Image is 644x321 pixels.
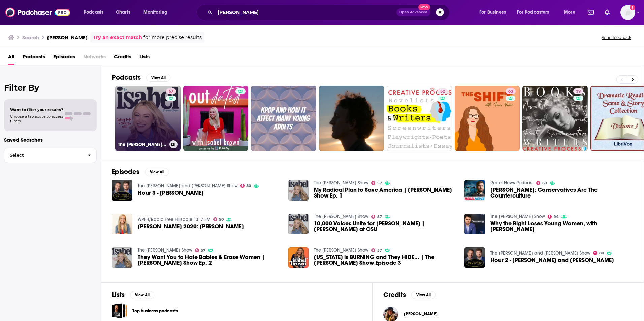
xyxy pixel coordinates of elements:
[132,307,178,315] a: Top business podcasts
[213,217,224,221] a: 50
[114,51,131,65] span: Credits
[5,6,70,19] img: Podchaser - Follow, Share and Rate Podcasts
[288,180,309,201] img: My Radical Plan to Save America | Isabel Brown Show Ep. 1
[143,34,202,41] span: for more precise results
[4,148,97,163] button: Select
[8,51,14,65] a: All
[314,254,456,266] a: California is BURNING and They HIDE... | The Isabel Brown Show Episode 3
[314,221,456,232] span: 10,000 Voices Unite for [PERSON_NAME] | [PERSON_NAME] at CSU
[314,180,368,186] a: The Isabel Brown Show
[118,142,167,147] h3: The [PERSON_NAME] Show
[288,214,309,234] img: 10,000 Voices Unite for Charlie Kirk | Isabel Brown at CSU
[464,214,485,234] img: Why the Right Loses Young Women, with Isabel Brown
[490,180,534,186] a: Rebel News Podcast
[490,214,545,219] a: The Charlie Kirk Show
[138,183,238,189] a: The Clay Travis and Buck Sexton Show
[602,7,612,18] a: Show notifications dropdown
[4,153,82,157] span: Select
[559,7,584,18] button: open menu
[620,5,635,20] img: User Profile
[490,257,614,263] a: Hour 2 - Isabel Brown and Julie Kelly
[464,247,485,268] img: Hour 2 - Isabel Brown and Julie Kelly
[53,51,75,65] a: Episodes
[112,291,125,299] h2: Lists
[143,8,167,17] span: Monitoring
[139,7,176,18] button: open menu
[377,182,382,185] span: 57
[139,51,150,65] span: Lists
[288,247,309,268] img: California is BURNING and They HIDE... | The Isabel Brown Show Episode 3
[522,86,588,151] a: 39
[112,303,127,318] a: Top business podcasts
[490,221,633,232] a: Why the Right Loses Young Women, with Isabel Brown
[111,7,134,18] a: Charts
[22,34,39,41] h3: Search
[600,35,633,40] button: Send feedback
[112,180,132,201] img: Hour 3 - Isabel Brown
[314,187,456,199] span: My Radical Plan to Save America | [PERSON_NAME] Show Ep. 1
[517,8,549,17] span: For Podcasters
[203,5,456,20] div: Search podcasts, credits, & more...
[112,168,139,176] h2: Episodes
[490,250,590,256] a: The Clay Travis and Buck Sexton Show
[455,86,520,151] a: 63
[201,249,205,252] span: 57
[620,5,635,20] span: Logged in as xan.giglio
[240,184,251,188] a: 80
[554,215,559,218] span: 94
[23,51,45,65] a: Podcasts
[599,252,604,255] span: 80
[166,88,176,94] a: 57
[79,7,112,18] button: open menu
[314,221,456,232] a: 10,000 Voices Unite for Charlie Kirk | Isabel Brown at CSU
[112,73,141,82] h2: Podcasts
[146,74,170,82] button: View All
[377,249,382,252] span: 57
[387,86,452,151] a: 52
[490,187,633,199] a: Isabel Brown: Conservatives Are The Counterculture
[138,190,204,196] span: Hour 3 - [PERSON_NAME]
[383,291,406,299] h2: Credits
[112,247,132,268] img: They Want You to Hate Babies & Erase Women | Isabel Brown Show Ep. 2
[112,214,132,234] img: CPAC 2020: Isabel Brown
[219,218,224,221] span: 50
[314,247,368,253] a: The Isabel Brown Show
[138,254,280,266] span: They Want You to Hate Babies & Erase Women | [PERSON_NAME] Show Ep. 2
[215,7,396,18] input: Search podcasts, credits, & more...
[169,88,173,95] span: 57
[138,224,244,229] a: CPAC 2020: Isabel Brown
[116,8,130,17] span: Charts
[371,215,382,219] a: 57
[10,107,63,112] span: Want to filter your results?
[246,184,251,187] span: 80
[130,291,154,299] button: View All
[314,187,456,199] a: My Radical Plan to Save America | Isabel Brown Show Ep. 1
[404,311,438,317] a: Isabel Brown
[4,137,97,143] p: Saved Searches
[138,190,204,196] a: Hour 3 - Isabel Brown
[377,215,382,218] span: 57
[371,248,382,252] a: 57
[490,187,633,199] span: [PERSON_NAME]: Conservatives Are The Counterculture
[138,254,280,266] a: They Want You to Hate Babies & Erase Women | Isabel Brown Show Ep. 2
[314,254,456,266] span: [US_STATE] is BURNING and They HIDE... | The [PERSON_NAME] Show Episode 3
[475,7,514,18] button: open menu
[536,181,547,185] a: 69
[464,180,485,201] a: Isabel Brown: Conservatives Are The Counterculture
[83,51,106,65] span: Networks
[620,5,635,20] button: Show profile menu
[115,86,181,151] a: 57The [PERSON_NAME] Show
[383,291,436,299] a: CreditsView All
[506,88,516,94] a: 63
